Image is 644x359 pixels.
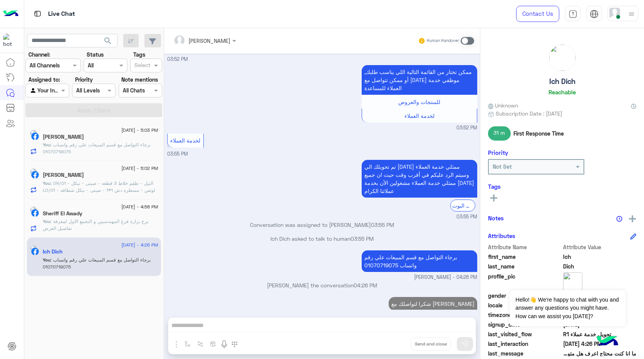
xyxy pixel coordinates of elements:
[43,210,82,217] h5: Sheriff El Awady
[488,215,504,221] h6: Notes
[496,109,562,117] span: Subscription Date : [DATE]
[29,50,50,59] label: Channel:
[30,245,37,252] img: picture
[43,142,151,154] span: برجاء التواصل مع قسم المبيعات علي رقم واتساب 01070719075
[362,160,477,198] p: 12/9/2025, 3:55 PM
[43,180,157,235] span: DR/01 - النيل - طقم خلاط 3 قطعه - صينى - نيكل LO/01 - لوتس - مسطره دش 1*1 - صينى - نيكل شطافه بال...
[121,75,158,84] label: Note mentions
[30,206,37,213] img: picture
[25,103,162,117] button: Apply Filters
[351,235,374,242] span: 03:55 PM
[488,149,508,156] h6: Priority
[629,215,636,222] img: add
[548,89,576,96] h6: Reachable
[488,183,636,190] h6: Tags
[563,272,582,292] img: picture
[488,101,518,109] span: Unknown
[43,218,50,224] span: You
[516,6,559,22] a: Contact Us
[488,272,562,290] span: profile_pic
[488,126,511,140] span: 31 m
[167,56,188,62] span: 03:52 PM
[513,129,564,138] span: First Response Time
[121,242,158,248] span: [DATE] - 4:26 PM
[121,127,158,134] span: [DATE] - 5:03 PM
[362,65,477,95] p: 12/9/2025, 3:52 PM
[354,282,377,289] span: 04:26 PM
[488,311,562,319] span: timezone
[563,262,637,270] span: Dich
[103,36,112,45] span: search
[48,9,75,19] p: Live Chat
[3,34,17,47] img: 322208621163248
[170,137,200,144] span: لخدمة العملاء
[563,253,637,261] span: Ich
[488,262,562,270] span: last_name
[488,330,562,338] span: last_visited_flow
[31,209,39,217] img: Facebook
[456,124,477,132] span: 03:52 PM
[31,248,39,255] img: Facebook
[488,301,562,309] span: locale
[371,221,394,228] span: 03:55 PM
[121,203,158,210] span: [DATE] - 4:58 PM
[414,274,477,281] span: [PERSON_NAME] - 04:26 PM
[549,45,575,71] img: picture
[43,142,50,148] span: You
[563,340,637,348] span: 2025-09-12T13:26:31.011Z
[563,330,637,338] span: تحويل خدمة عملاء R1
[43,248,62,255] h5: Ich Dich
[29,75,60,84] label: Assigned to:
[75,75,93,84] label: Priority
[456,213,477,221] span: 03:55 PM
[362,250,477,272] p: 12/9/2025, 4:26 PM
[627,9,636,19] img: profile
[450,200,475,211] div: الرجوع الى البوت
[30,168,37,175] img: picture
[31,171,39,179] img: Facebook
[3,6,18,22] img: Logo
[31,133,39,140] img: Facebook
[549,77,575,86] h5: Ich Dich
[563,349,637,357] span: ما انا كنت محتاج اعرف هل متوفر وله لاء لان انا من الإسماعيليه ولو هاجي هبقي جاي اشتري ومعايا العر...
[510,290,626,326] span: Hello!👋 We're happy to chat with you and answer any questions you might have. How can we assist y...
[43,257,151,270] span: برجاء التواصل مع قسم المبيعات علي رقم واتساب 01070719075
[43,180,50,186] span: You
[167,221,477,229] p: Conversation was assigned to [PERSON_NAME]
[488,232,515,239] h6: Attributes
[488,349,562,357] span: last_message
[488,243,562,251] span: Attribute Name
[33,9,42,18] img: tab
[616,216,622,222] img: notes
[43,257,50,263] span: You
[590,10,599,18] img: tab
[167,235,477,243] p: Ich Dich asked to talk to human
[133,61,151,71] div: Select
[43,172,84,178] h5: وائل فوزي شومان
[488,292,562,300] span: gender
[43,134,84,140] h5: Samah Fareed
[121,165,158,172] span: [DATE] - 5:02 PM
[99,34,117,50] button: search
[565,6,580,22] a: tab
[398,99,440,105] span: للمنتجات والعروض
[133,50,145,59] label: Tags
[609,8,620,18] img: userImage
[43,218,148,231] span: يرج يزارة فرع المهندسيين و التجمع الاول لمعرفة تفاصيل العرض
[488,340,562,348] span: last_interaction
[569,10,577,18] img: tab
[427,38,459,44] small: Human Handover
[30,130,37,137] img: picture
[389,297,477,310] p: 12/9/2025, 4:59 PM
[167,151,188,157] span: 03:55 PM
[87,50,104,59] label: Status
[563,243,637,251] span: Attribute Value
[488,253,562,261] span: first_name
[488,320,562,329] span: signup_date
[594,328,621,355] img: hulul-logo.png
[167,281,477,289] p: [PERSON_NAME] the conversation
[404,112,434,119] span: لخدمة العملاء
[411,337,451,351] button: Send and close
